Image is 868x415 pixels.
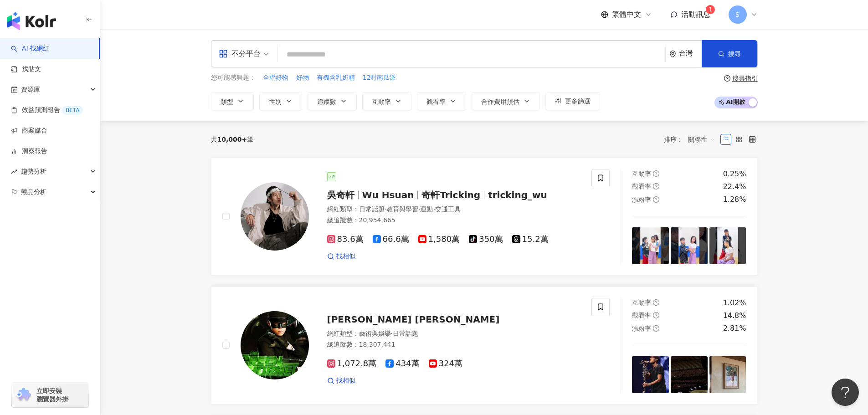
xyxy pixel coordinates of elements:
img: post-image [709,227,746,264]
span: 找相似 [336,252,355,261]
div: 1.02% [723,298,746,308]
button: 有機含乳奶精 [316,73,355,83]
button: 更多篩選 [545,92,600,110]
span: 350萬 [469,235,503,244]
span: 互動率 [372,98,391,105]
span: 您可能感興趣： [211,73,256,82]
button: 12吋南瓜派 [362,73,397,83]
div: 總追蹤數 ： 20,954,665 [327,216,581,225]
button: 合作費用預估 [472,92,540,110]
span: 12吋南瓜派 [363,73,396,82]
span: 324萬 [429,359,462,369]
span: question-circle [653,196,659,203]
div: 網紅類型 ： [327,329,581,338]
span: 活動訊息 [681,10,710,19]
span: · [391,330,393,337]
span: 競品分析 [21,182,46,202]
span: 觀看率 [426,98,446,105]
div: 1.28% [723,195,746,205]
span: 日常話題 [359,205,385,213]
span: S [735,10,740,20]
img: post-image [632,356,669,393]
button: 性別 [259,92,302,110]
span: environment [669,51,676,57]
a: 洞察報告 [11,147,47,156]
span: 更多篩選 [565,97,591,105]
div: 排序： [664,132,720,147]
span: 日常話題 [393,330,418,337]
span: 合作費用預估 [481,98,519,105]
span: · [418,205,420,213]
span: 資源庫 [21,79,40,100]
span: 10,000+ [217,136,247,143]
span: 1,580萬 [418,235,460,244]
a: 找貼文 [11,65,41,74]
sup: 1 [706,5,715,14]
span: 立即安裝 瀏覽器外掛 [36,387,68,403]
span: 追蹤數 [317,98,336,105]
span: question-circle [653,299,659,306]
span: question-circle [653,170,659,177]
span: 找相似 [336,376,355,385]
div: 0.25% [723,169,746,179]
img: post-image [632,227,669,264]
span: 奇軒Tricking [421,190,480,200]
span: 繁體中文 [612,10,641,20]
img: logo [7,12,56,30]
button: 類型 [211,92,254,110]
span: 有機含乳奶精 [317,73,355,82]
span: 類型 [221,98,233,105]
a: 找相似 [327,252,355,261]
a: KOL Avatar[PERSON_NAME] [PERSON_NAME]網紅類型：藝術與娛樂·日常話題總追蹤數：18,307,4411,072.8萬434萬324萬找相似互動率question... [211,287,758,405]
button: 追蹤數 [308,92,357,110]
span: 觀看率 [632,312,651,319]
div: 22.4% [723,182,746,192]
div: 台灣 [679,50,702,57]
div: 網紅類型 ： [327,205,581,214]
iframe: Help Scout Beacon - Open [832,379,859,406]
span: question-circle [653,325,659,332]
span: rise [11,169,17,175]
span: 1,072.8萬 [327,359,377,369]
img: KOL Avatar [241,311,309,379]
span: 交通工具 [435,205,461,213]
span: 互動率 [632,299,651,306]
span: Wu Hsuan [362,190,414,200]
span: 1 [709,6,712,13]
img: post-image [671,227,708,264]
div: 共 筆 [211,136,254,143]
a: 效益預測報告BETA [11,106,83,115]
img: post-image [709,356,746,393]
a: chrome extension立即安裝 瀏覽器外掛 [12,383,88,407]
span: 全聯好物 [263,73,288,82]
span: · [385,205,386,213]
span: 吳奇軒 [327,190,354,200]
span: question-circle [724,75,730,82]
div: 不分平台 [219,46,261,61]
span: 搜尋 [728,50,741,57]
button: 觀看率 [417,92,466,110]
a: 商案媒合 [11,126,47,135]
span: 66.6萬 [373,235,409,244]
span: 漲粉率 [632,196,651,203]
span: 關聯性 [688,132,715,147]
span: 運動 [420,205,433,213]
span: 83.6萬 [327,235,364,244]
span: 15.2萬 [512,235,549,244]
span: 趨勢分析 [21,161,46,182]
a: KOL Avatar吳奇軒Wu Hsuan奇軒Trickingtricking_wu網紅類型：日常話題·教育與學習·運動·交通工具總追蹤數：20,954,66583.6萬66.6萬1,580萬3... [211,158,758,276]
span: 好物 [296,73,309,82]
span: 觀看率 [632,183,651,190]
span: 互動率 [632,170,651,177]
span: · [433,205,435,213]
button: 好物 [296,73,309,83]
span: 藝術與娛樂 [359,330,391,337]
img: chrome extension [15,388,32,402]
span: 教育與學習 [386,205,418,213]
button: 互動率 [362,92,411,110]
img: KOL Avatar [241,182,309,251]
span: question-circle [653,183,659,190]
span: question-circle [653,312,659,318]
button: 搜尋 [702,40,757,67]
span: tricking_wu [488,190,547,200]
